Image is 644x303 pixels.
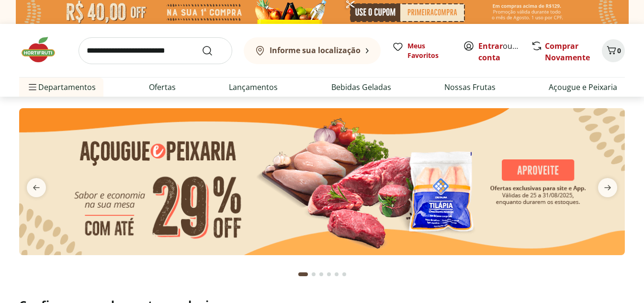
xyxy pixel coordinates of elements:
[19,178,54,197] button: previous
[19,108,625,255] img: açougue
[478,41,531,63] a: Criar conta
[478,41,503,51] a: Entrar
[27,76,96,99] span: Departamentos
[270,45,361,56] b: Informe sua localização
[79,37,232,64] input: search
[545,41,590,63] a: Comprar Novamente
[444,81,496,93] a: Nossas Frutas
[19,35,67,64] img: Hortifruti
[325,263,333,286] button: Go to page 4 from fs-carousel
[296,263,310,286] button: Current page from fs-carousel
[202,45,225,56] button: Submit Search
[602,39,625,62] button: Carrinho
[392,41,452,60] a: Meus Favoritos
[549,81,617,93] a: Açougue e Peixaria
[244,37,381,64] button: Informe sua localização
[617,46,621,55] span: 0
[27,76,38,99] button: Menu
[407,41,452,60] span: Meus Favoritos
[590,178,625,197] button: next
[331,81,391,93] a: Bebidas Geladas
[310,263,317,286] button: Go to page 2 from fs-carousel
[333,263,340,286] button: Go to page 5 from fs-carousel
[317,263,325,286] button: Go to page 3 from fs-carousel
[229,81,278,93] a: Lançamentos
[478,40,521,63] span: ou
[149,81,176,93] a: Ofertas
[340,263,348,286] button: Go to page 6 from fs-carousel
